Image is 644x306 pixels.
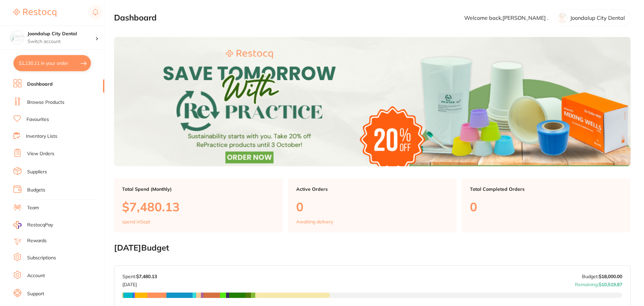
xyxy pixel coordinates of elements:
[114,178,283,233] a: Total Spend (Monthly)$7,480.13spend inSept
[114,37,631,166] img: Dashboard
[26,133,57,140] a: Inventory Lists
[114,13,157,23] h2: Dashboard
[575,279,622,287] p: Remaining:
[288,178,457,233] a: Active Orders0Awaiting delivery
[13,55,91,71] button: $1,130.11 in your order
[13,221,21,229] img: RestocqPay
[26,116,49,123] a: Favourites
[470,200,623,214] p: 0
[27,81,53,88] a: Dashboard
[122,200,275,214] p: $7,480.13
[27,150,54,157] a: View Orders
[599,281,622,288] strong: $10,519.87
[27,255,56,261] a: Subscriptions
[27,187,45,193] a: Budgets
[13,5,56,20] a: Restocq Logo
[296,219,333,224] p: Awaiting delivery
[122,274,157,279] p: Spent:
[114,243,631,253] h2: [DATE] Budget
[570,15,625,21] p: Joondalup City Dental
[28,31,95,37] h4: Joondalup City Dental
[27,205,39,211] a: Team
[296,200,449,214] p: 0
[136,273,157,279] strong: $7,480.13
[10,31,24,44] img: Joondalup City Dental
[27,272,45,279] a: Account
[296,186,449,192] p: Active Orders
[27,237,47,244] a: Rewards
[13,9,56,17] img: Restocq Logo
[470,186,623,192] p: Total Completed Orders
[27,222,53,228] span: RestocqPay
[582,274,622,279] p: Budget:
[122,219,150,224] p: spend in Sept
[464,15,548,21] p: Welcome back, [PERSON_NAME] .
[599,273,622,279] strong: $18,000.00
[27,169,47,175] a: Suppliers
[122,186,275,192] p: Total Spend (Monthly)
[462,178,631,233] a: Total Completed Orders0
[13,221,53,229] a: RestocqPay
[27,291,44,297] a: Support
[28,38,95,45] p: Switch account
[122,279,157,287] p: [DATE]
[27,99,64,106] a: Browse Products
